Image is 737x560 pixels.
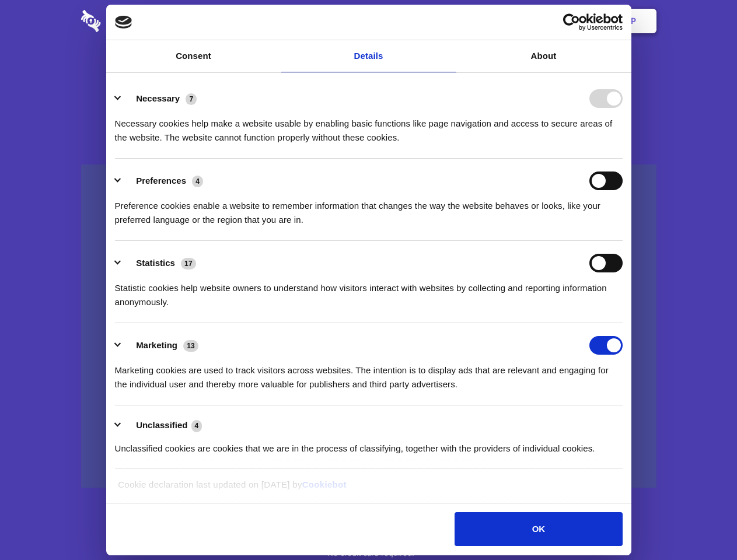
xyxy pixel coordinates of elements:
a: Details [281,40,456,72]
span: 13 [183,340,198,352]
div: Marketing cookies are used to track visitors across websites. The intention is to display ads tha... [115,355,623,391]
a: Wistia video thumbnail [81,164,656,488]
span: 4 [191,420,202,432]
iframe: Drift Widget Chat Controller [679,502,723,546]
label: Necessary [136,93,180,103]
div: Necessary cookies help make a website usable by enabling basic functions like page navigation and... [115,108,623,145]
span: 7 [186,93,197,105]
a: Contact [473,3,527,39]
span: 17 [181,258,196,269]
a: Pricing [343,3,393,39]
button: Unclassified (4) [115,418,209,433]
button: Necessary (7) [115,89,204,108]
label: Marketing [136,340,177,350]
button: OK [455,512,622,546]
button: Statistics (17) [115,254,204,272]
a: Login [529,3,580,39]
div: Statistic cookies help website owners to understand how visitors interact with websites by collec... [115,272,623,309]
h4: Auto-redaction of sensitive data, encrypted data sharing and self-destructing private chats. Shar... [81,106,656,145]
a: Consent [106,40,281,72]
button: Marketing (13) [115,336,206,355]
div: Preference cookies enable a website to remember information that changes the way the website beha... [115,190,623,227]
a: Cookiebot [302,480,347,489]
label: Preferences [136,176,186,185]
img: logo [115,16,132,29]
div: Unclassified cookies are cookies that we are in the process of classifying, together with the pro... [115,433,623,456]
span: 4 [192,176,203,187]
div: Cookie declaration last updated on [DATE] by [109,478,628,501]
button: Preferences (4) [115,171,211,190]
a: Usercentrics Cookiebot - opens in a new window [521,13,623,31]
img: logo-wordmark-white-trans-d4663122ce5f474addd5e946df7df03e33cb6a1c49d2221995e7729f52c070b2.svg [81,10,181,32]
label: Statistics [136,258,175,268]
h1: Eliminate Slack Data Loss. [81,52,656,94]
a: About [456,40,631,72]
